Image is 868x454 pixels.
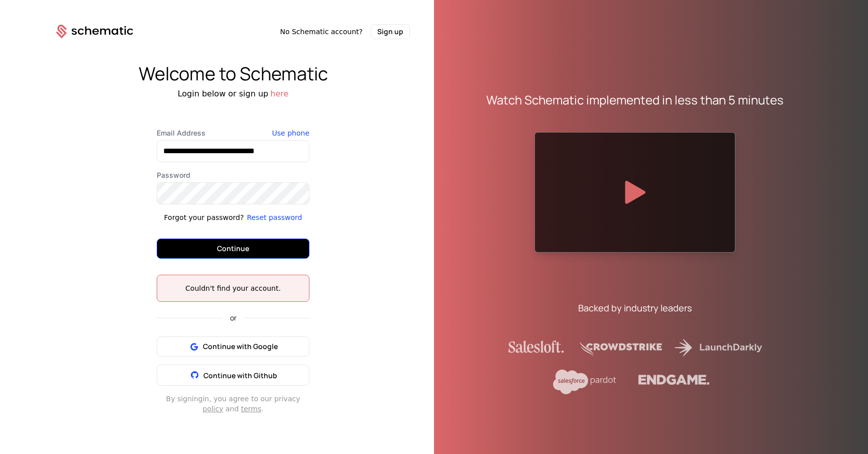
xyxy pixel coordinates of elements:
button: Continue with Github [157,365,309,386]
div: By signing in , you agree to our privacy and . [157,394,309,414]
label: Password [157,170,309,180]
div: Backed by industry leaders [578,301,692,315]
div: Couldn't find your account. [165,283,301,293]
button: Reset password [247,212,302,222]
button: Sign up [371,24,410,39]
a: terms [241,405,262,413]
span: Continue with Google [203,342,278,352]
a: policy [202,405,223,413]
div: Login below or sign up [32,88,434,100]
span: Continue with Github [203,371,277,380]
div: Forgot your password? [164,212,244,222]
label: Email Address [157,128,309,138]
button: here [270,88,288,100]
button: Continue [157,239,309,259]
span: No Schematic account? [280,27,363,37]
button: Use phone [272,128,309,138]
div: Watch Schematic implemented in less than 5 minutes [486,92,784,108]
button: Continue with Google [157,336,309,357]
div: Welcome to Schematic [32,64,434,84]
span: or [222,314,245,321]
